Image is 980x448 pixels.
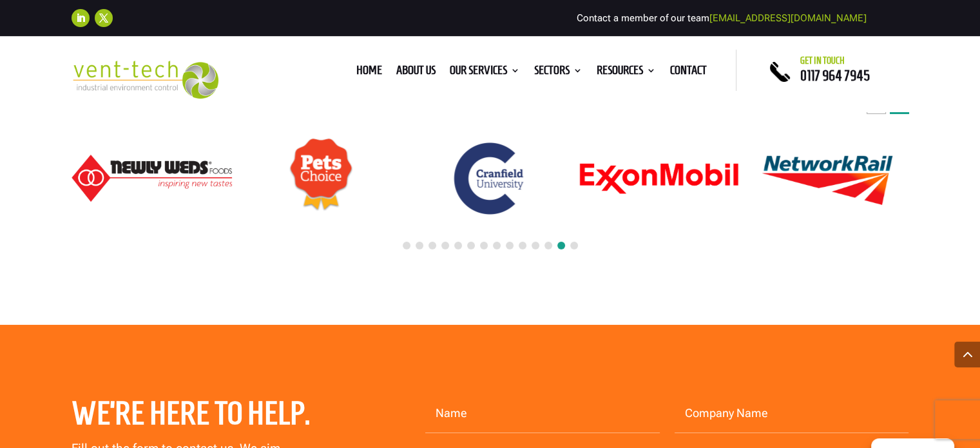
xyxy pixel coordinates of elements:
div: 19 / 24 [240,137,401,220]
a: 0117 964 7945 [800,68,870,83]
img: 2023-09-27T08_35_16.549ZVENT-TECH---Clear-background [72,61,219,99]
img: Pets Choice [289,138,353,219]
div: 18 / 24 [71,154,232,202]
h2: We’re here to help. [72,394,340,439]
a: Our Services [450,66,520,80]
span: Contact a member of our team [577,12,867,24]
a: [EMAIL_ADDRESS][DOMAIN_NAME] [709,12,867,24]
a: About us [396,66,436,80]
img: Newly-Weds_Logo [72,155,231,202]
a: Contact [670,66,707,80]
a: Follow on LinkedIn [72,9,90,27]
a: Follow on X [95,9,113,27]
input: Company Name [675,394,909,434]
div: 20 / 24 [409,136,570,221]
a: Resources [597,66,656,80]
a: Home [356,66,382,80]
img: ExonMobil logo [579,162,739,195]
div: 21 / 24 [579,162,740,195]
a: Sectors [534,66,582,80]
span: Get in touch [800,55,845,66]
input: Name [425,394,660,434]
div: 22 / 24 [747,140,908,217]
img: Cranfield University logo [448,137,532,220]
img: Network Rail logo [748,141,908,216]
